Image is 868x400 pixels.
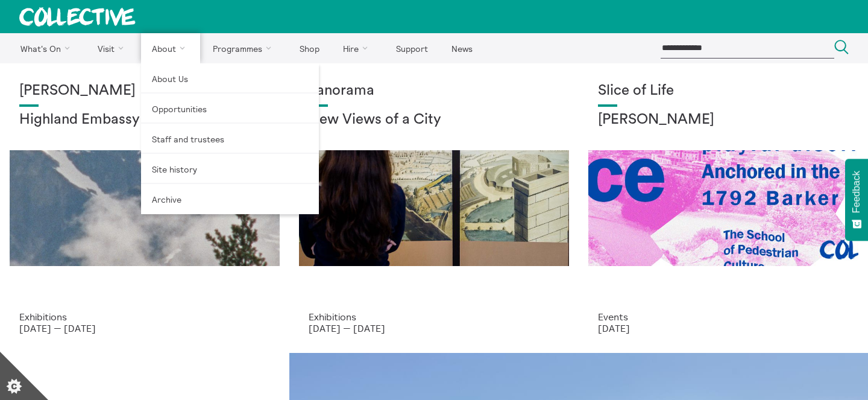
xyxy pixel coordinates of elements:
a: Opportunities [141,94,319,124]
span: Feedback [851,171,862,213]
a: Programmes [203,33,287,63]
h2: [PERSON_NAME] [598,112,849,129]
button: Feedback - Show survey [845,159,868,241]
a: Collective Panorama June 2025 small file 8 Panorama New Views of a City Exhibitions [DATE] — [DATE] [289,63,579,353]
a: Site history [141,154,319,184]
a: News [441,33,483,63]
p: Exhibitions [309,311,559,322]
a: Hire [333,33,383,63]
p: [DATE] — [DATE] [19,323,270,334]
a: Support [385,33,438,63]
a: Webposter copy Slice of Life [PERSON_NAME] Events [DATE] [579,63,868,353]
h1: Panorama [309,83,559,100]
a: Shop [289,33,330,63]
p: Events [598,311,849,322]
a: About Us [141,63,319,94]
p: Exhibitions [19,311,270,322]
h2: New Views of a City [309,112,559,129]
p: [DATE] [598,323,849,334]
a: Staff and trustees [141,124,319,154]
a: About [141,33,200,63]
a: Archive [141,184,319,214]
h1: Slice of Life [598,83,849,100]
a: Visit [87,33,139,63]
a: What's On [10,33,85,63]
h1: [PERSON_NAME] [19,83,270,100]
h2: Highland Embassy [19,112,270,129]
p: [DATE] — [DATE] [309,323,559,334]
